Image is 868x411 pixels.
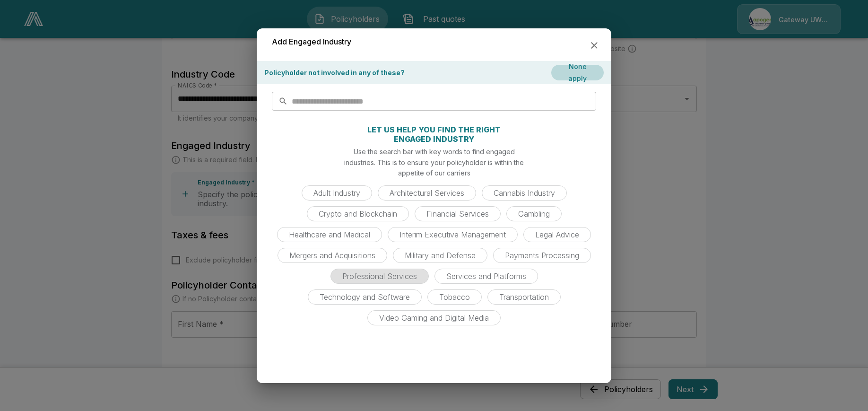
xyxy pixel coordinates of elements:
[384,188,470,198] span: Architectural Services
[394,230,512,239] span: Interim Executive Management
[354,147,515,157] p: Use the search bar with key words to find engaged
[494,292,555,302] span: Transportation
[482,185,567,201] div: Cannabis Industry
[388,227,518,242] div: Interim Executive Management
[499,251,585,260] span: Payments Processing
[415,206,501,221] div: Financial Services
[367,310,501,325] div: Video Gaming and Digital Media
[512,209,556,219] span: Gambling
[367,126,501,133] p: LET US HELP YOU FIND THE RIGHT
[551,65,604,80] button: None apply
[313,209,403,219] span: Crypto and Blockchain
[284,251,381,260] span: Mergers and Acquisitions
[330,269,429,284] div: Professional Services
[278,248,387,263] div: Mergers and Acquisitions
[373,313,495,323] span: Video Gaming and Digital Media
[434,292,476,302] span: Tobacco
[393,248,487,263] div: Military and Defense
[277,227,382,242] div: Healthcare and Medical
[427,289,482,305] div: Tobacco
[488,188,561,198] span: Cannabis Industry
[378,185,476,201] div: Architectural Services
[506,206,562,221] div: Gambling
[529,230,585,239] span: Legal Advice
[314,292,416,302] span: Technology and Software
[394,135,474,143] p: ENGAGED INDUSTRY
[421,209,495,219] span: Financial Services
[523,227,591,242] div: Legal Advice
[307,206,409,221] div: Crypto and Blockchain
[399,251,481,260] span: Military and Defense
[302,185,372,201] div: Adult Industry
[493,248,591,263] div: Payments Processing
[398,168,470,178] p: appetite of our carriers
[441,271,532,281] span: Services and Platforms
[337,271,423,281] span: Professional Services
[308,188,366,198] span: Adult Industry
[434,269,538,284] div: Services and Platforms
[308,289,422,305] div: Technology and Software
[283,230,376,239] span: Healthcare and Medical
[487,289,561,305] div: Transportation
[264,68,405,78] p: Policyholder not involved in any of these?
[272,36,351,48] h6: Add Engaged Industry
[344,157,524,167] p: industries. This is to ensure your policyholder is within the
